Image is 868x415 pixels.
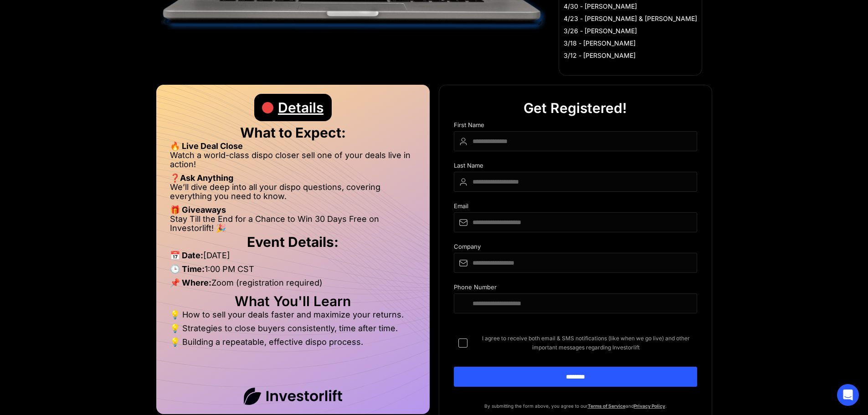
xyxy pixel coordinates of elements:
[170,205,226,215] strong: 🎁 Giveaways
[475,334,697,352] span: I agree to receive both email & SMS notifications (like when we go live) and other important mess...
[524,94,627,122] div: Get Registered!
[454,122,697,401] form: DIspo Day Main Form
[170,265,416,278] li: 1:00 PM CST
[170,310,416,324] li: 💡 How to sell your deals faster and maximize your returns.
[454,243,697,253] div: Company
[170,338,416,347] li: 💡 Building a repeatable, effective dispo process.
[170,141,243,151] strong: 🔥 Live Deal Close
[170,264,205,274] strong: 🕒 Time:
[588,403,626,409] a: Terms of Service
[170,183,416,205] li: We’ll dive deep into all your dispo questions, covering everything you need to know.
[170,173,233,183] strong: ❓Ask Anything
[454,162,697,172] div: Last Name
[170,151,416,174] li: Watch a world-class dispo closer sell one of your deals live in action!
[170,251,416,265] li: [DATE]
[454,401,697,410] p: By submitting the form above, you agree to our and .
[170,278,416,292] li: Zoom (registration required)
[634,403,665,409] a: Privacy Policy
[240,124,346,141] strong: What to Expect:
[454,284,697,293] div: Phone Number
[247,234,339,250] strong: Event Details:
[454,203,697,212] div: Email
[170,215,416,233] li: Stay Till the End for a Chance to Win 30 Days Free on Investorlift! 🎉
[170,324,416,338] li: 💡 Strategies to close buyers consistently, time after time.
[454,122,697,131] div: First Name
[170,297,416,306] h2: What You'll Learn
[837,384,859,406] div: Open Intercom Messenger
[170,278,211,287] strong: 📌 Where:
[170,251,203,260] strong: 📅 Date:
[278,94,324,121] div: Details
